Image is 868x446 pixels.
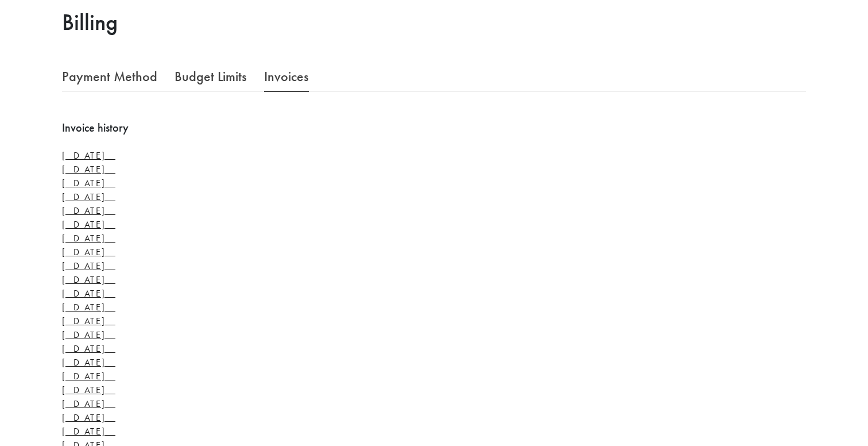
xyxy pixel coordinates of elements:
[62,384,115,396] a: [DATE]
[62,287,115,299] a: [DATE]
[62,218,115,230] a: [DATE]
[62,191,115,203] a: [DATE]
[62,163,115,175] a: [DATE]
[62,274,115,286] a: [DATE]
[62,425,115,437] a: [DATE]
[62,370,115,382] a: [DATE]
[62,356,115,368] a: [DATE]
[62,315,115,327] a: [DATE]
[62,246,115,258] a: [DATE]
[264,61,309,91] a: Invoices
[62,343,115,355] a: [DATE]
[62,232,115,244] a: [DATE]
[62,412,115,424] a: [DATE]
[62,149,115,162] a: [DATE]
[62,398,115,410] a: [DATE]
[62,329,115,341] a: [DATE]
[62,260,115,272] a: [DATE]
[175,61,247,91] a: Budget Limits
[62,61,157,91] a: Payment Method
[62,177,115,189] a: [DATE]
[62,301,115,313] a: [DATE]
[62,9,806,36] h1: Billing
[62,205,115,217] a: [DATE]
[62,120,129,135] strong: Invoice history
